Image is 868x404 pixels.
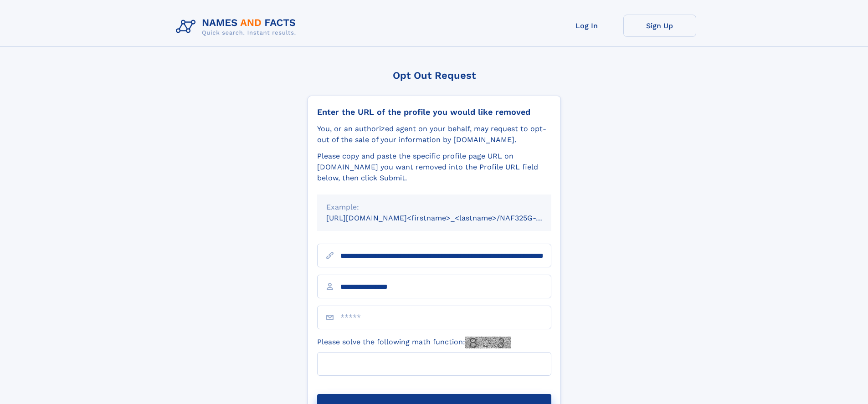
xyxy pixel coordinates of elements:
[308,70,561,81] div: Opt Out Request
[317,107,551,117] div: Enter the URL of the profile you would like removed
[172,15,303,39] img: Logo Names and Facts
[326,202,542,213] div: Example:
[623,15,696,37] a: Sign Up
[550,15,623,37] a: Log In
[317,151,551,184] div: Please copy and paste the specific profile page URL on [DOMAIN_NAME] you want removed into the Pr...
[317,337,511,348] label: Please solve the following math function:
[317,123,551,145] div: You, or an authorized agent on your behalf, may request to opt-out of the sale of your informatio...
[326,214,569,222] small: [URL][DOMAIN_NAME]<firstname>_<lastname>/NAF325G-xxxxxxxx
